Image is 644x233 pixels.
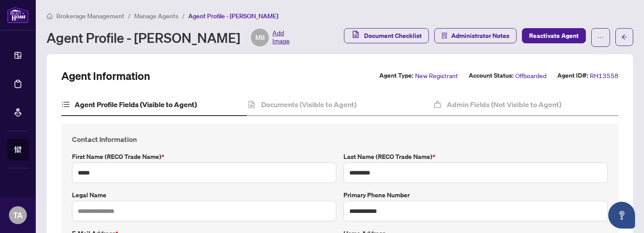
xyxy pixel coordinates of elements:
span: solution [441,33,448,39]
span: RH13558 [590,71,619,81]
h4: Documents (Visible to Agent) [261,99,356,110]
span: Agent Profile - [PERSON_NAME] [188,12,278,20]
span: Manage Agents [134,12,178,20]
span: Administrator Notes [451,29,509,43]
label: First Name (RECO Trade Name) [72,152,336,162]
span: Reactivate Agent [529,29,579,43]
span: Brokerage Management [56,12,124,20]
li: / [182,11,185,21]
label: Legal Name [72,190,336,200]
span: ellipsis [597,34,604,41]
h2: Agent Information [61,69,150,83]
li: / [128,11,131,21]
label: Agent ID#: [557,71,588,81]
img: logo [7,7,29,23]
h4: Agent Profile Fields (Visible to Agent) [75,99,197,110]
button: Open asap [608,202,635,229]
h4: Contact Information [72,134,608,145]
span: Document Checklist [364,29,422,43]
button: Reactivate Agent [522,28,586,43]
label: Agent Type: [379,71,413,81]
span: New Registrant [415,71,458,81]
label: Account Status: [469,71,513,81]
span: Offboarded [515,71,547,81]
button: Document Checklist [344,28,429,43]
span: TA [13,209,23,221]
h4: Admin Fields (Not Visible to Agent) [447,99,561,110]
span: Add Image [272,29,290,46]
span: MB [255,33,265,42]
span: home [47,13,53,19]
label: Last Name (RECO Trade Name) [343,152,608,162]
label: Primary Phone Number [343,190,608,200]
div: Agent Profile - [PERSON_NAME] [47,29,290,46]
button: Administrator Notes [434,28,517,43]
span: arrow-left [621,34,627,40]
